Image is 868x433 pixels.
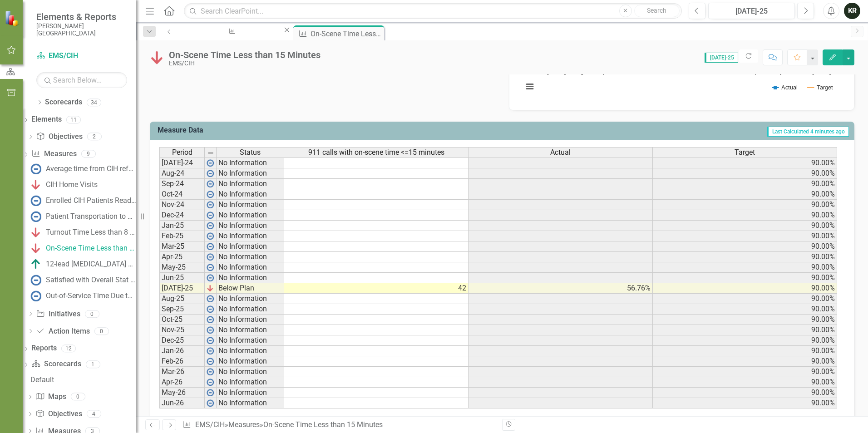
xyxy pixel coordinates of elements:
img: No Information [30,275,41,285]
td: Dec-24 [159,210,205,221]
div: 2 [87,133,102,141]
div: Patient Transportation to Appointments [46,212,136,221]
img: wPkqUstsMhMTgAAAABJRU5ErkJggg== [207,170,214,177]
span: Period [172,148,192,157]
div: [DATE]-25 [711,6,792,17]
td: Jan-26 [159,346,205,356]
span: Actual [550,148,571,157]
a: Action Items [36,326,89,337]
div: 34 [87,98,101,106]
td: 56.76% [469,283,653,294]
td: No Information [217,377,284,388]
td: Dec-25 [159,335,205,346]
a: 12-lead [MEDICAL_DATA] Performed and Documented when Indicated [28,257,136,271]
td: 42 [284,283,469,294]
td: 90.00% [653,157,837,168]
td: 90.00% [653,179,837,189]
img: wPkqUstsMhMTgAAAABJRU5ErkJggg== [207,191,214,198]
td: No Information [217,304,284,315]
td: No Information [217,346,284,356]
span: Status [240,148,261,157]
img: wPkqUstsMhMTgAAAABJRU5ErkJggg== [207,159,214,167]
td: No Information [217,367,284,377]
a: Maps [35,392,66,402]
img: wPkqUstsMhMTgAAAABJRU5ErkJggg== [207,180,214,187]
a: Measures [31,149,76,159]
a: Turnout Time Less than 8 Minutes [28,225,136,240]
td: May-26 [159,388,205,398]
td: Mar-26 [159,367,205,377]
img: wPkqUstsMhMTgAAAABJRU5ErkJggg== [207,232,214,240]
img: No Information [30,163,41,174]
a: Measures [228,420,260,429]
td: 90.00% [653,325,837,335]
div: On-Scene Time Less than 15 Minutes [311,28,382,39]
td: No Information [217,221,284,231]
td: 90.00% [653,335,837,346]
img: wPkqUstsMhMTgAAAABJRU5ErkJggg== [207,316,214,323]
img: wPkqUstsMhMTgAAAABJRU5ErkJggg== [207,337,214,344]
td: No Information [217,388,284,398]
td: No Information [217,398,284,408]
img: wPkqUstsMhMTgAAAABJRU5ErkJggg== [207,253,214,261]
td: [DATE]-24 [159,157,205,168]
img: Below Plan [30,243,41,254]
td: 90.00% [653,388,837,398]
td: 90.00% [653,189,837,200]
a: Patient Transportation to Appointments [28,209,136,224]
div: 4 [87,410,101,418]
td: 90.00% [653,273,837,283]
td: Sep-24 [159,179,205,189]
img: wPkqUstsMhMTgAAAABJRU5ErkJggg== [207,358,214,365]
a: Reports [31,343,57,354]
img: wPkqUstsMhMTgAAAABJRU5ErkJggg== [207,243,214,250]
td: No Information [217,210,284,221]
input: Search ClearPoint... [184,3,682,19]
div: Enrolled CIH Patients Readmitted to Hospital [46,197,136,205]
td: Oct-25 [159,315,205,325]
td: Feb-26 [159,356,205,367]
td: No Information [217,252,284,262]
a: EMS/CIH [36,51,127,61]
td: 90.00% [653,210,837,221]
div: On-Scene Time Less than 15 Minutes [263,420,383,429]
td: No Information [217,262,284,273]
td: 90.00% [653,200,837,210]
img: wPkqUstsMhMTgAAAABJRU5ErkJggg== [207,295,214,302]
button: Search [634,5,680,17]
img: Above Target [30,259,41,270]
button: KR [844,3,860,19]
td: Nov-24 [159,200,205,210]
a: Initiatives [36,309,80,320]
td: 90.00% [653,252,837,262]
td: No Information [217,325,284,335]
td: 90.00% [653,398,837,408]
td: Mar-25 [159,241,205,252]
td: No Information [217,335,284,346]
div: 9 [81,150,96,158]
div: Default [30,376,136,384]
td: Aug-24 [159,168,205,179]
input: Search Below... [36,72,127,88]
span: Elements & Reports [36,11,127,22]
td: Jun-26 [159,398,205,408]
div: » » [182,420,495,430]
td: No Information [217,168,284,179]
img: ClearPoint Strategy [5,10,20,26]
img: wPkqUstsMhMTgAAAABJRU5ErkJggg== [207,326,214,334]
div: EMS/CIH [169,60,321,67]
td: Nov-25 [159,325,205,335]
a: CIH Home Visits [28,177,98,192]
a: Scorecards [31,359,81,369]
img: wPkqUstsMhMTgAAAABJRU5ErkJggg== [207,201,214,208]
td: 90.00% [653,356,837,367]
span: Target [735,148,755,157]
a: Objectives [36,132,82,142]
td: No Information [217,294,284,304]
td: 90.00% [653,283,837,294]
div: On-Scene Time Less than 15 Minutes [169,50,321,60]
div: 11 [66,116,81,123]
span: [DATE]-25 [705,53,738,63]
div: 0 [94,327,109,335]
img: wPkqUstsMhMTgAAAABJRU5ErkJggg== [207,399,214,407]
